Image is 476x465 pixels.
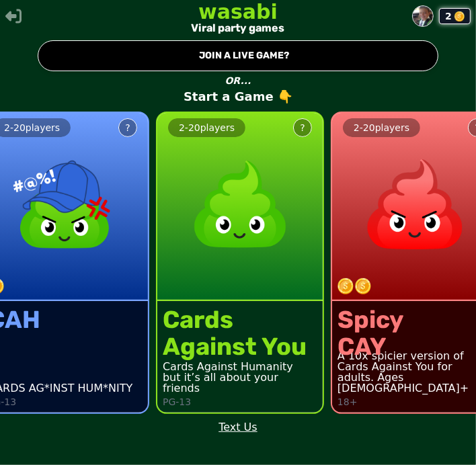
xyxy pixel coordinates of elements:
a: Text Us [219,419,257,435]
div: Viral party games [192,24,285,32]
button: ? [118,118,137,137]
div: Cards [163,306,307,333]
span: 2 - 20 players [354,122,409,133]
p: PG-13 [163,396,191,407]
img: token [338,278,354,294]
img: product image [6,145,124,263]
p: OR... [225,74,251,87]
div: ? [125,121,130,134]
div: but it’s all about your friends [163,372,317,394]
button: Profile2coin [412,5,471,27]
img: coin [454,11,465,22]
div: Against You [163,333,307,360]
img: token [355,278,371,294]
img: product image [181,145,299,263]
div: 2 [439,8,471,24]
div: CAY [338,333,403,360]
p: 18+ [338,396,358,407]
div: Cards Against Humanity [163,362,317,372]
div: ? [300,121,305,134]
button: JOIN A LIVE GAME? [38,40,438,71]
button: ? [293,118,312,137]
div: Spicy [338,306,403,333]
img: Profile [413,6,433,26]
span: 2 - 20 players [4,122,60,133]
img: product image [356,145,474,263]
span: 2 - 20 players [179,122,235,133]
